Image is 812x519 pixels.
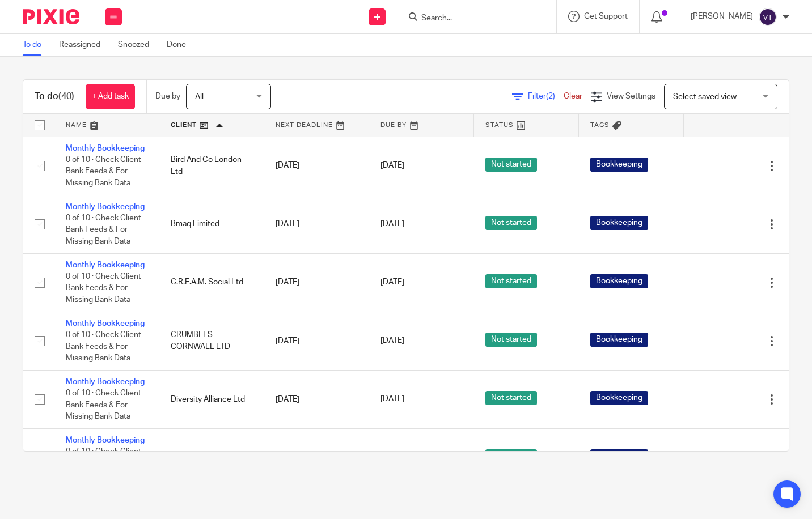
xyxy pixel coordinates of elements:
td: [DATE] [264,137,369,195]
td: C.R.E.A.M. Social Ltd [159,253,264,312]
td: [DATE] [264,253,369,312]
span: Bookkeeping [590,216,648,230]
span: 0 of 10 · Check Client Bank Feeds & For Missing Bank Data [66,273,141,304]
td: [PERSON_NAME] LTD [159,428,264,487]
span: 0 of 10 · Check Client Bank Feeds & For Missing Bank Data [66,448,141,479]
span: Get Support [584,12,628,20]
a: To do [23,34,50,56]
td: Bird And Co London Ltd [159,137,264,195]
td: [DATE] [264,370,369,428]
span: Not started [485,333,537,347]
span: 0 of 10 · Check Client Bank Feeds & For Missing Bank Data [66,331,141,362]
span: Select saved view [673,93,737,101]
span: Not started [485,274,537,288]
a: Monthly Bookkeeping [66,144,145,152]
td: [DATE] [264,312,369,370]
input: Search [420,14,522,24]
td: Bmaq Limited [159,195,264,253]
span: Filter [528,92,564,100]
span: (2) [546,92,555,100]
span: Not started [485,158,537,172]
span: Bookkeeping [590,274,648,288]
p: [PERSON_NAME] [691,11,753,22]
td: Diversity Alliance Ltd [159,370,264,428]
span: [DATE] [380,161,404,169]
span: [DATE] [380,337,404,345]
span: 0 of 10 · Check Client Bank Feeds & For Missing Bank Data [66,389,141,420]
a: Monthly Bookkeeping [66,436,145,444]
span: [DATE] [380,395,404,403]
img: Pixie [23,9,79,24]
span: View Settings [607,92,655,100]
td: [DATE] [264,428,369,487]
span: All [195,93,204,101]
td: CRUMBLES CORNWALL LTD [159,312,264,370]
span: Tags [590,122,610,128]
td: [DATE] [264,195,369,253]
a: + Add task [86,84,135,109]
h1: To do [35,91,74,103]
a: Clear [564,92,582,100]
span: [DATE] [380,220,404,228]
a: Monthly Bookkeeping [66,320,145,327]
a: Monthly Bookkeeping [66,261,145,269]
span: Bookkeeping [590,391,648,405]
img: svg%3E [759,8,777,26]
span: Bookkeeping [590,449,648,463]
span: Not started [485,391,537,405]
p: Due by [155,91,180,102]
span: 0 of 10 · Check Client Bank Feeds & For Missing Bank Data [66,214,141,245]
a: Monthly Bookkeeping [66,378,145,386]
a: Done [167,34,194,56]
a: Reassigned [59,34,109,56]
a: Monthly Bookkeeping [66,203,145,211]
span: Bookkeeping [590,158,648,172]
span: Bookkeeping [590,333,648,347]
span: Not started [485,216,537,230]
span: (40) [58,92,74,101]
span: 0 of 10 · Check Client Bank Feeds & For Missing Bank Data [66,156,141,187]
span: Not started [485,449,537,463]
span: [DATE] [380,279,404,287]
a: Snoozed [118,34,158,56]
